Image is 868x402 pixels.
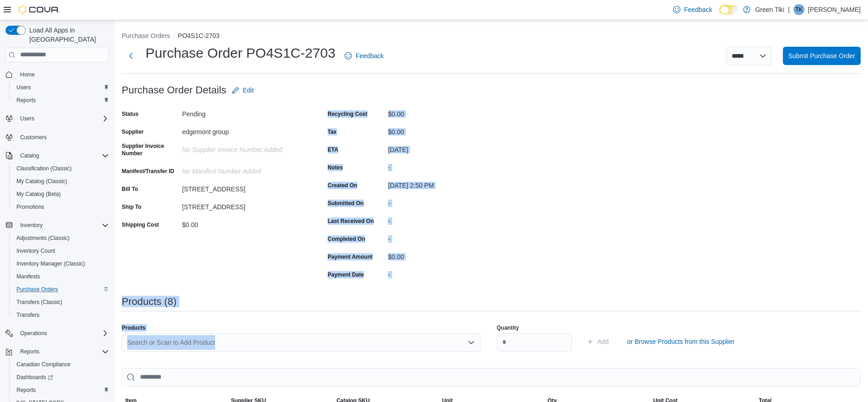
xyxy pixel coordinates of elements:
a: Inventory Count [13,245,59,256]
span: Users [16,84,31,91]
div: [STREET_ADDRESS] [182,200,305,211]
button: or Browse Products from this Supplier [623,332,738,351]
span: TK [795,4,802,15]
button: Inventory Count [9,244,113,257]
label: Products [122,324,146,331]
div: $0.00 [388,125,511,136]
span: Transfers (Classic) [13,297,109,308]
span: My Catalog (Beta) [16,190,61,198]
button: PO4S1C-2703 [178,32,220,39]
button: Catalog [2,149,113,162]
button: Adjustments (Classic) [9,232,113,244]
a: Feedback [669,0,716,19]
button: Classification (Classic) [9,162,113,175]
span: Reports [16,97,36,104]
span: Reports [20,348,39,355]
button: Reports [2,345,113,358]
button: Catalog [16,150,43,161]
div: $0.00 [182,217,305,228]
span: Inventory Count [13,245,109,256]
div: - [388,267,511,278]
button: Promotions [9,201,113,213]
img: Cova [18,5,59,14]
button: Operations [2,327,113,340]
label: Completed On [328,235,365,243]
button: My Catalog (Beta) [9,188,113,201]
span: Customers [20,134,47,141]
p: | [788,4,790,15]
span: My Catalog (Beta) [13,189,109,200]
a: Feedback [341,47,387,65]
span: Inventory Count [16,247,55,255]
button: Users [9,81,113,94]
span: Transfers (Classic) [16,299,62,306]
label: Bill To [122,185,138,193]
span: Submit Purchase Order [788,51,855,60]
button: Open list of options [468,339,475,346]
p: [PERSON_NAME] [808,4,861,15]
span: Promotions [16,203,44,211]
a: Manifests [13,271,43,282]
label: Recycling Cost [328,110,367,118]
span: Manifests [16,273,40,280]
button: Transfers (Classic) [9,296,113,309]
span: My Catalog (Classic) [13,176,109,187]
span: Reports [13,385,109,396]
span: Edit [243,86,254,95]
button: Customers [2,130,113,144]
span: Reports [16,346,109,357]
button: Transfers [9,309,113,321]
span: Inventory [20,222,43,229]
div: No Supplier Invoice Number added [182,142,305,153]
div: - [388,232,511,243]
a: Transfers (Classic) [13,297,66,308]
a: Promotions [13,201,48,212]
span: My Catalog (Classic) [16,178,67,185]
span: Customers [16,131,109,143]
span: Reports [13,95,109,106]
span: Adjustments (Classic) [13,233,109,244]
div: - [388,196,511,207]
label: Ship To [122,203,141,211]
span: Reports [16,386,36,394]
span: Inventory [16,220,109,231]
a: Home [16,69,38,80]
button: Reports [16,346,43,357]
label: Notes [328,164,343,171]
button: Users [16,113,38,124]
div: $0.00 [388,107,511,118]
span: Manifests [13,271,109,282]
a: Customers [16,132,50,143]
button: My Catalog (Classic) [9,175,113,188]
label: Created On [328,182,357,189]
button: Reports [9,384,113,397]
h3: Purchase Order Details [122,85,226,96]
a: Transfers [13,310,43,321]
button: Operations [16,328,51,339]
span: Inventory Manager (Classic) [13,258,109,269]
span: Purchase Orders [16,286,58,293]
a: Canadian Compliance [13,359,74,370]
span: Canadian Compliance [16,361,70,368]
button: Add [583,332,613,351]
span: Home [16,69,109,80]
label: Payment Amount [328,253,372,261]
span: Catalog [20,152,39,159]
span: Operations [16,328,109,339]
label: Supplier Invoice Number [122,142,178,157]
a: Purchase Orders [13,284,62,295]
a: Dashboards [13,372,57,383]
div: [STREET_ADDRESS] [182,182,305,193]
span: Feedback [356,51,383,60]
a: Classification (Classic) [13,163,75,174]
span: or Browse Products from this Supplier [627,337,734,346]
span: Feedback [684,5,712,14]
div: edgemont group [182,125,305,136]
span: Dashboards [16,374,53,381]
label: Submitted On [328,200,364,207]
span: Add [598,337,609,346]
span: Purchase Orders [13,284,109,295]
span: Users [16,113,109,124]
div: Pending [182,107,305,118]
